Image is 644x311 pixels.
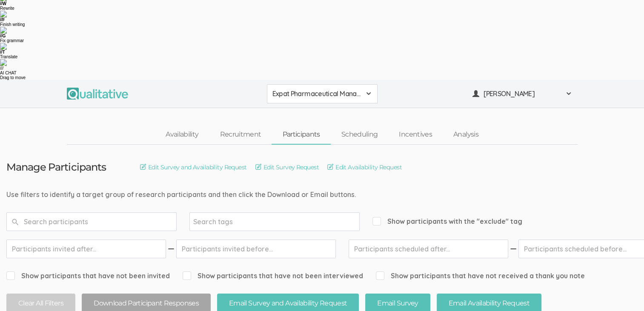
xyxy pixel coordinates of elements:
a: Incentives [388,126,443,144]
img: dash.svg [509,240,518,258]
input: Participants invited before... [176,240,336,258]
span: [PERSON_NAME] [484,89,560,99]
a: Availability [155,126,209,144]
input: Search tags [193,216,246,227]
input: Participants invited after... [6,240,166,258]
a: Edit Survey Request [255,163,319,172]
button: [PERSON_NAME] [467,84,578,103]
h3: Manage Participants [6,162,106,173]
span: Show participants that have not received a thank you note [376,271,585,281]
button: Expat Pharmaceutical Managers [267,84,378,103]
a: Scheduling [331,126,389,144]
span: Show participants that have not been invited [6,271,170,281]
span: Show participants that have not been interviewed [183,271,363,281]
input: Search participants [6,212,177,231]
a: Recruitment [209,126,272,144]
span: Expat Pharmaceutical Managers [272,89,361,99]
img: Qualitative [67,88,128,100]
a: Edit Availability Request [327,163,402,172]
input: Participants scheduled after... [349,240,508,258]
a: Analysis [443,126,489,144]
span: Show participants with the "exclude" tag [372,217,522,226]
img: dash.svg [167,240,175,258]
a: Edit Survey and Availability Request [140,163,247,172]
a: Participants [272,126,330,144]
